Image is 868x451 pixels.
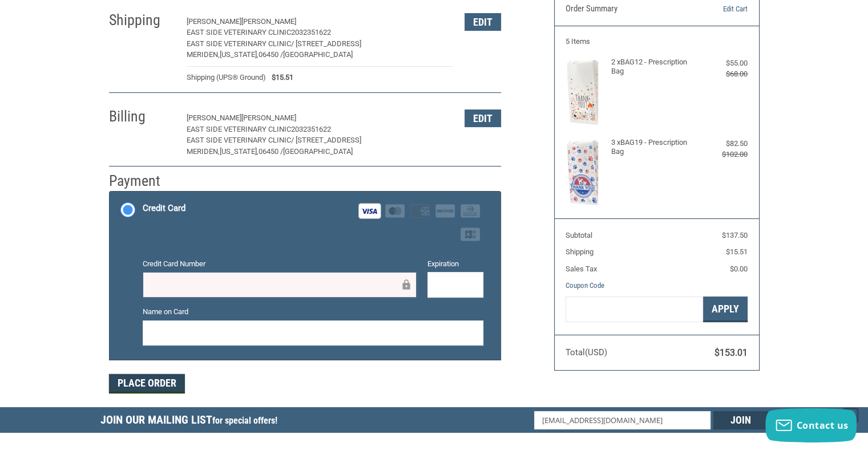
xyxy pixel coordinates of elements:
[143,306,483,318] label: Name on Card
[566,37,748,46] h3: 5 Items
[566,3,689,15] h3: Order Summary
[702,138,748,149] div: $82.50
[566,296,703,322] input: Gift Certificate or Coupon Code
[187,50,220,59] span: MERIDEN,
[259,147,283,156] span: 06450 /
[722,231,748,239] span: $137.50
[259,50,283,59] span: 06450 /
[187,28,291,36] span: EAST SIDE VETERINARY CLINIC
[212,415,277,426] span: for special offers!
[100,407,283,436] h5: Join Our Mailing List
[689,3,748,15] a: Edit Cart
[566,281,604,290] a: Coupon Code
[566,231,592,239] span: Subtotal
[109,11,176,30] h2: Shipping
[702,149,748,160] div: $102.00
[611,58,700,76] h4: 2 x BAG12 - Prescription Bag
[427,258,483,270] label: Expiration
[702,58,748,69] div: $55.00
[109,374,185,393] button: Place Order
[220,50,259,59] span: [US_STATE],
[465,13,501,31] button: Edit
[714,347,748,358] span: $153.01
[187,113,241,122] span: [PERSON_NAME]
[266,72,293,83] span: $15.51
[143,199,185,218] div: Credit Card
[291,28,331,36] span: 2032351622
[534,411,710,429] input: Email
[566,347,607,357] span: Total (USD)
[465,109,501,127] button: Edit
[241,17,296,26] span: [PERSON_NAME]
[730,265,748,273] span: $0.00
[765,408,857,442] button: Contact us
[291,39,361,48] span: / [STREET_ADDRESS]
[291,125,331,133] span: 2032351622
[283,147,353,156] span: [GEOGRAPHIC_DATA]
[703,296,748,322] button: Apply
[220,147,259,156] span: [US_STATE],
[187,39,291,48] span: EAST SIDE VETERINARY CLINIC
[187,72,266,83] span: Shipping (UPS® Ground)
[611,138,700,157] h4: 3 x BAG19 - Prescription Bag
[283,50,353,59] span: [GEOGRAPHIC_DATA]
[291,136,361,144] span: / [STREET_ADDRESS]
[143,258,417,270] label: Credit Card Number
[187,147,220,156] span: MERIDEN,
[566,265,597,273] span: Sales Tax
[241,113,296,122] span: [PERSON_NAME]
[566,247,594,256] span: Shipping
[797,419,849,432] span: Contact us
[187,125,291,133] span: EAST SIDE VETERINARY CLINIC
[713,411,768,429] input: Join
[702,68,748,80] div: $68.00
[109,107,176,126] h2: Billing
[187,17,241,26] span: [PERSON_NAME]
[726,247,748,256] span: $15.51
[187,136,291,144] span: EAST SIDE VETERINARY CLINIC
[109,172,176,190] h2: Payment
